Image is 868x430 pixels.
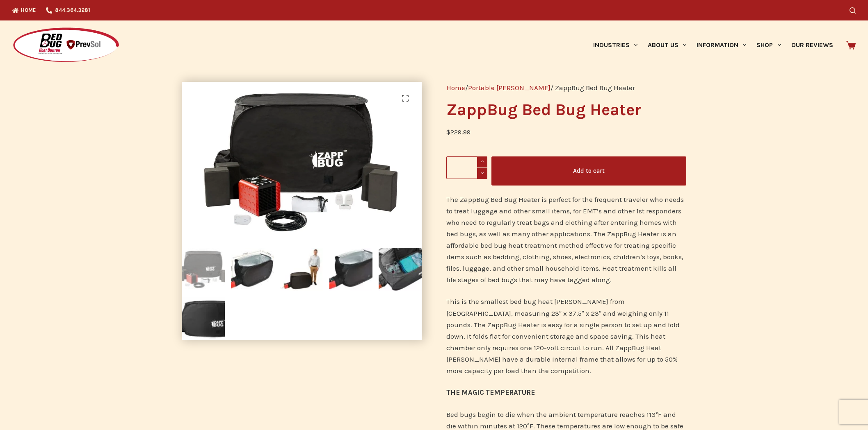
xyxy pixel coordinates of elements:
img: ZappBug Bed Bug Heater [182,82,422,242]
a: Industries [588,20,642,70]
a: Home [446,84,465,92]
h1: ZappBug Bed Bug Heater [446,102,686,118]
a: Our Reviews [786,20,838,70]
img: ZappBug Bed Bug Heater - Image 2 [231,248,274,291]
a: Portable [PERSON_NAME] [468,84,550,92]
span: $ [446,128,450,136]
img: ZappBug Bed Bug Heater - Image 3 [280,248,323,291]
button: Search [850,7,856,14]
a: ZappBug Bed Bug Heater [182,157,422,165]
input: Product quantity [446,156,487,179]
a: Shop [752,20,786,70]
img: ZappBug Bed Bug Heater - Image 6 [182,297,225,340]
nav: Breadcrumb [446,82,686,93]
bdi: 229.99 [446,128,471,136]
a: About Us [642,20,691,70]
p: This is the smallest bed bug heat [PERSON_NAME] from [GEOGRAPHIC_DATA], measuring 23″ x 37.5″ x 2... [446,296,686,376]
img: ZappBug Bed Bug Heater [182,248,225,291]
p: The ZappBug Bed Bug Heater is perfect for the frequent traveler who needs to treat luggage and ot... [446,194,686,285]
nav: Primary [588,20,838,70]
img: ZappBug Bed Bug Heater - Image 5 [379,248,422,291]
img: ZappBug Bed Bug Heater - Image 4 [329,248,372,291]
strong: THE MAGIC TEMPERATURE [446,388,535,396]
a: Information [692,20,752,70]
button: Add to cart [491,156,686,186]
img: Prevsol/Bed Bug Heat Doctor [12,27,120,63]
a: View full-screen image gallery [397,90,413,106]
